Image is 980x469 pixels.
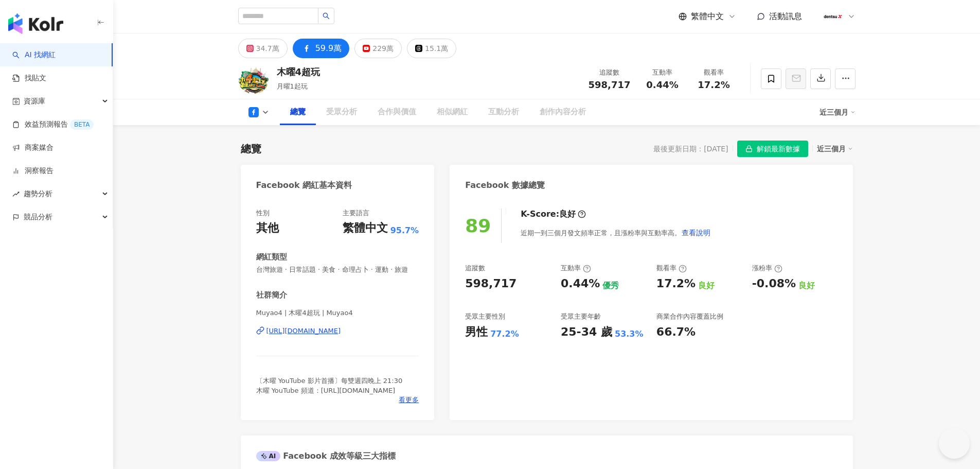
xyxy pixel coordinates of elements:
img: 180x180px_JPG.jpg [823,7,843,26]
span: 查看說明 [682,229,710,237]
span: 〔木曜 YouTube 影片首播〕每雙週四晚上 21:30 木曜 YouTube 頻道：[URL][DOMAIN_NAME] [256,377,403,394]
span: 17.2% [698,80,729,90]
span: 0.44% [646,80,678,90]
div: 繁體中文 [343,220,388,236]
div: 互動率 [643,67,682,78]
div: 互動分析 [488,106,519,118]
div: 53.3% [615,328,644,340]
div: 追蹤數 [589,67,631,78]
a: 效益預測報告BETA [12,119,94,130]
div: K-Score : [521,209,586,220]
span: 趨勢分析 [24,182,52,205]
div: 229萬 [372,41,394,56]
span: 資源庫 [24,90,45,113]
span: rise [12,190,20,198]
span: 活動訊息 [769,11,802,21]
span: 競品分析 [24,205,52,229]
div: 近三個月 [819,104,856,120]
div: 34.7萬 [256,41,279,56]
span: Muyao4 | 木曜4超玩 | Muyao4 [256,308,419,318]
div: 77.2% [490,328,519,340]
span: search [323,12,330,20]
div: 追蹤數 [465,264,485,273]
div: 66.7% [656,324,696,340]
div: 17.2% [656,276,696,292]
div: 15.1萬 [425,41,448,56]
div: 優秀 [602,280,619,291]
button: 59.9萬 [293,39,350,58]
div: Facebook 網紅基本資料 [256,180,352,191]
span: 看更多 [399,395,419,405]
span: 598,717 [589,79,631,90]
div: 創作內容分析 [540,106,586,118]
div: 觀看率 [656,264,687,273]
button: 229萬 [354,39,402,58]
button: 解鎖最新數據 [737,141,808,157]
span: 月曜1起玩 [277,82,308,90]
div: 其他 [256,220,279,236]
span: 台灣旅遊 · 日常話題 · 美食 · 命理占卜 · 運動 · 旅遊 [256,265,419,274]
div: 總覽 [290,106,306,118]
div: 59.9萬 [315,41,342,56]
a: 商案媒合 [12,143,54,153]
img: KOL Avatar [238,63,269,94]
div: Facebook 成效等級三大指標 [256,450,396,462]
div: 近三個月 [817,142,853,155]
div: 89 [465,215,491,236]
div: 良好 [559,209,576,220]
button: 15.1萬 [407,39,456,58]
a: 找貼文 [12,73,46,83]
div: 受眾主要年齡 [561,312,601,321]
iframe: Help Scout Beacon - Open [939,428,970,459]
div: 互動率 [561,264,591,273]
div: 598,717 [465,276,516,292]
div: 良好 [798,280,815,291]
div: -0.08% [752,276,796,292]
a: [URL][DOMAIN_NAME] [256,326,419,336]
div: 最後更新日期：[DATE] [653,145,728,153]
div: 相似網紅 [437,106,468,118]
div: 0.44% [561,276,600,292]
div: 合作與價值 [378,106,416,118]
div: 網紅類型 [256,252,287,263]
span: 95.7% [390,225,419,236]
button: 查看說明 [681,222,711,243]
div: AI [256,451,281,461]
div: [URL][DOMAIN_NAME] [266,326,341,336]
div: 良好 [698,280,715,291]
div: 社群簡介 [256,290,287,301]
div: 男性 [465,324,488,340]
div: 近期一到三個月發文頻率正常，且漲粉率與互動率高。 [521,222,711,243]
div: 主要語言 [343,209,369,218]
div: 漲粉率 [752,264,782,273]
div: 商業合作內容覆蓋比例 [656,312,723,321]
img: logo [8,13,63,34]
div: Facebook 數據總覽 [465,180,545,191]
div: 受眾分析 [326,106,357,118]
a: searchAI 找網紅 [12,50,56,60]
span: 解鎖最新數據 [757,141,800,158]
div: 木曜4超玩 [277,65,320,78]
a: 洞察報告 [12,166,54,176]
div: 觀看率 [694,67,734,78]
div: 25-34 歲 [561,324,612,340]
button: 34.7萬 [238,39,288,58]
div: 性別 [256,209,270,218]
span: 繁體中文 [691,11,724,22]
div: 總覽 [241,142,261,156]
div: 受眾主要性別 [465,312,505,321]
